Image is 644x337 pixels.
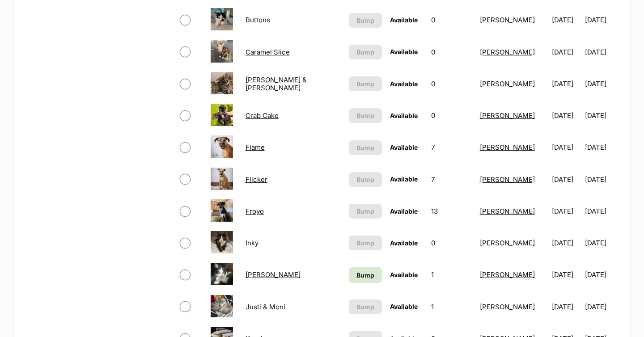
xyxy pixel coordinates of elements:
[246,239,258,247] a: Inky
[428,164,475,195] td: 7
[585,4,620,35] td: [DATE]
[480,303,535,311] a: [PERSON_NAME]
[548,37,584,67] td: [DATE]
[585,68,620,99] td: [DATE]
[585,37,620,67] td: [DATE]
[349,236,382,250] button: Bump
[548,259,584,290] td: [DATE]
[428,4,475,35] td: 0
[390,271,418,278] span: Available
[246,111,279,120] a: Crab Cake
[390,175,418,183] span: Available
[390,112,418,119] span: Available
[356,47,374,57] span: Bump
[356,16,374,25] span: Bump
[428,68,475,99] td: 0
[349,172,382,187] button: Bump
[428,132,475,163] td: 7
[246,48,290,56] a: Caramel Slice
[356,302,374,312] span: Bump
[211,135,233,158] img: Flame
[246,16,270,24] a: Buttons
[390,303,418,310] span: Available
[480,143,535,152] a: [PERSON_NAME]
[585,100,620,131] td: [DATE]
[356,175,374,184] span: Bump
[585,227,620,258] td: [DATE]
[356,79,374,88] span: Bump
[428,100,475,131] td: 0
[246,270,301,279] a: [PERSON_NAME]
[480,80,535,88] a: [PERSON_NAME]
[548,4,584,35] td: [DATE]
[548,100,584,131] td: [DATE]
[548,164,584,195] td: [DATE]
[585,291,620,322] td: [DATE]
[246,303,285,311] a: Justi & Moni
[349,108,382,123] button: Bump
[246,207,264,215] a: Froyo
[356,143,374,152] span: Bump
[356,270,374,280] span: Bump
[548,227,584,258] td: [DATE]
[246,143,265,152] a: Flame
[585,196,620,227] td: [DATE]
[428,291,475,322] td: 1
[349,267,382,283] a: Bump
[548,132,584,163] td: [DATE]
[548,196,584,227] td: [DATE]
[480,175,535,184] a: [PERSON_NAME]
[585,132,620,163] td: [DATE]
[480,239,535,247] a: [PERSON_NAME]
[390,207,418,215] span: Available
[356,238,374,248] span: Bump
[349,13,382,28] button: Bump
[349,140,382,155] button: Bump
[480,111,535,120] a: [PERSON_NAME]
[390,239,418,247] span: Available
[390,16,418,24] span: Available
[480,48,535,56] a: [PERSON_NAME]
[356,206,374,216] span: Bump
[480,16,535,24] a: [PERSON_NAME]
[585,164,620,195] td: [DATE]
[428,196,475,227] td: 13
[480,207,535,215] a: [PERSON_NAME]
[349,204,382,219] button: Bump
[390,143,418,151] span: Available
[548,68,584,99] td: [DATE]
[548,291,584,322] td: [DATE]
[428,37,475,67] td: 0
[428,227,475,258] td: 0
[349,45,382,59] button: Bump
[390,80,418,88] span: Available
[349,76,382,91] button: Bump
[246,175,267,184] a: Flicker
[211,168,233,190] img: Flicker
[349,299,382,314] button: Bump
[585,259,620,290] td: [DATE]
[356,111,374,120] span: Bump
[480,270,535,279] a: [PERSON_NAME]
[246,76,307,92] a: [PERSON_NAME] & [PERSON_NAME]
[428,259,475,290] td: 1
[390,48,418,55] span: Available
